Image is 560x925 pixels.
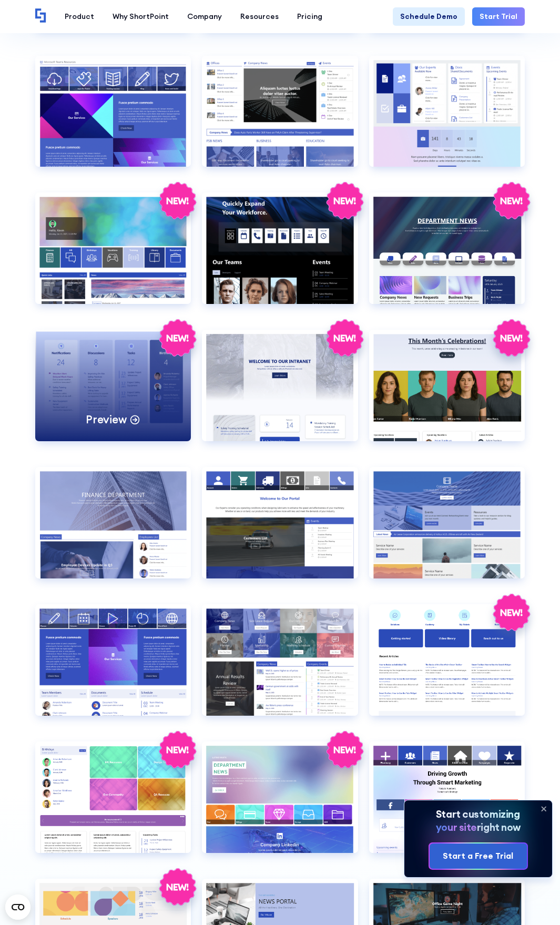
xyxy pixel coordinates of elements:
[35,604,191,730] a: Intranet Layout 4
[369,467,525,593] a: Intranet Layout 3
[65,11,94,22] div: Product
[443,850,513,862] div: Start a Free Trial
[369,604,525,730] a: Knowledge Portal
[35,741,191,868] a: Knowledge Portal 2
[472,7,525,26] a: Start Trial
[5,894,30,920] button: Open CMP widget
[297,11,322,22] div: Pricing
[202,192,358,319] a: HR 5
[35,192,191,319] a: HR 4
[202,56,358,182] a: HR 2
[369,330,525,456] a: HR 9
[202,741,358,868] a: Knowledge Portal 3
[86,412,127,426] p: Preview
[202,330,358,456] a: HR 8
[56,7,104,26] a: Product
[35,8,47,24] a: Home
[187,11,222,22] div: Company
[178,7,231,26] a: Company
[35,330,191,456] a: HR 7Preview
[288,7,332,26] a: Pricing
[369,741,525,868] a: Marketing 1
[113,11,169,22] div: Why ShortPoint
[202,467,358,593] a: Intranet Layout 2
[35,56,191,182] a: HR 1
[369,56,525,182] a: HR 3
[231,7,288,26] a: Resources
[104,7,178,26] a: Why ShortPoint
[507,875,560,925] iframe: Chat Widget
[240,11,279,22] div: Resources
[393,7,465,26] a: Schedule Demo
[202,604,358,730] a: Intranet Layout 5
[35,467,191,593] a: Intranet Layout
[430,843,526,869] a: Start a Free Trial
[369,192,525,319] a: HR 6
